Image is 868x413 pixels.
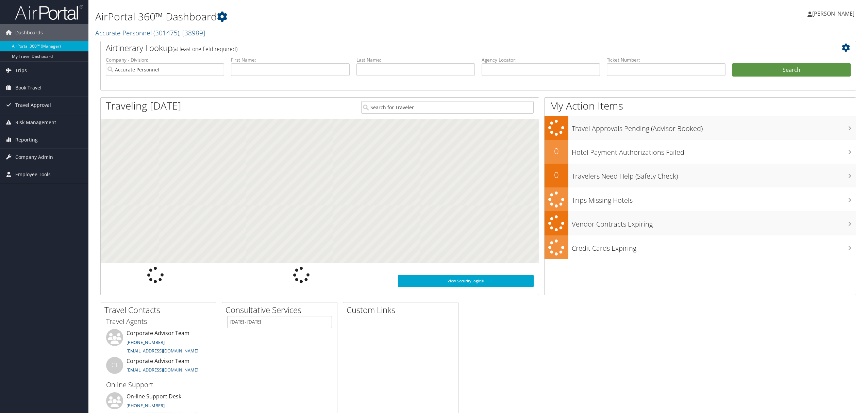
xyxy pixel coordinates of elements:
a: [EMAIL_ADDRESS][DOMAIN_NAME] [127,348,198,354]
h3: Online Support [106,380,211,390]
span: (at least one field required) [172,45,237,53]
a: [PERSON_NAME] [807,3,861,24]
label: Company - Division: [106,56,224,63]
span: Risk Management [15,114,56,131]
label: First Name: [231,56,349,63]
a: Trips Missing Hotels [545,187,856,212]
label: Last Name: [356,56,475,63]
span: Reporting [15,131,38,148]
h2: 0 [545,145,568,157]
a: View SecurityLogic® [398,275,534,287]
a: [PHONE_NUMBER] [127,402,165,409]
h2: 0 [545,169,568,181]
h2: Custom Links [347,304,458,316]
span: Travel Approval [15,97,51,114]
h2: Consultative Services [226,304,337,316]
a: Accurate Personnel [95,28,205,37]
input: Search for Traveler [361,101,534,114]
button: Search [732,63,851,77]
h1: My Action Items [545,99,856,113]
label: Agency Locator: [482,56,600,63]
h3: Credit Cards Expiring [572,240,856,253]
a: Credit Cards Expiring [545,235,856,260]
a: 0Travelers Need Help (Safety Check) [545,164,856,187]
span: Employee Tools [15,166,51,183]
h3: Trips Missing Hotels [572,192,856,205]
h3: Vendor Contracts Expiring [572,216,856,229]
label: Ticket Number: [607,56,725,63]
span: ( 301475 ) [153,28,179,37]
span: Trips [15,62,27,79]
h2: Airtinerary Lookup [106,42,788,54]
span: [PERSON_NAME] [812,10,854,17]
a: Travel Approvals Pending (Advisor Booked) [545,116,856,140]
div: CT [106,357,123,374]
a: Vendor Contracts Expiring [545,211,856,235]
h3: Travel Agents [106,317,211,326]
span: Dashboards [15,24,43,41]
h3: Travelers Need Help (Safety Check) [572,168,856,181]
h1: Traveling [DATE] [106,99,181,113]
a: [PHONE_NUMBER] [127,339,165,345]
span: , [ 38989 ] [179,28,205,37]
img: airportal-logo.png [15,4,83,20]
a: [EMAIL_ADDRESS][DOMAIN_NAME] [127,367,198,373]
span: Book Travel [15,79,41,96]
h3: Travel Approvals Pending (Advisor Booked) [572,120,856,133]
li: Corporate Advisor Team [103,329,214,357]
h2: Travel Contacts [104,304,216,316]
span: Company Admin [15,149,53,166]
li: Corporate Advisor Team [103,357,214,379]
h3: Hotel Payment Authorizations Failed [572,144,856,157]
h1: AirPortal 360™ Dashboard [95,10,606,24]
a: 0Hotel Payment Authorizations Failed [545,140,856,164]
